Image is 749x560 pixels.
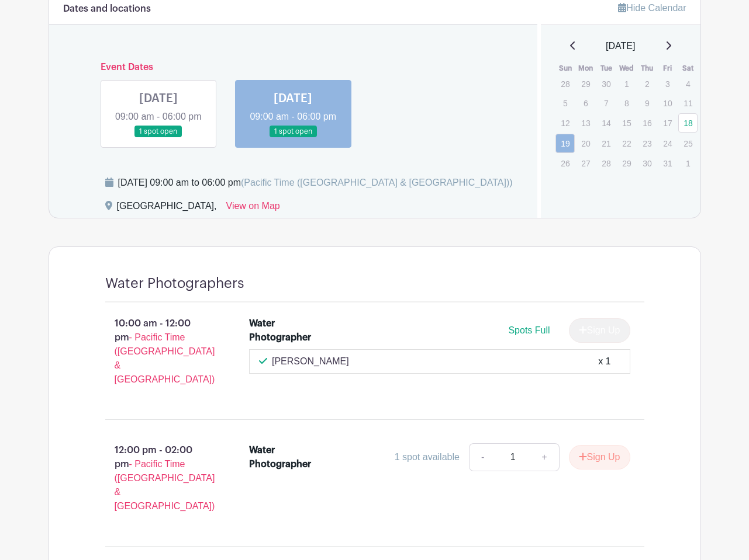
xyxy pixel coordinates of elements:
p: 5 [555,94,575,112]
p: 17 [658,114,677,132]
th: Wed [616,62,637,74]
p: 22 [617,134,636,152]
a: View on Map [226,199,280,218]
p: 2 [637,75,657,93]
p: 10 [658,94,677,112]
p: 24 [658,134,677,152]
a: Hide Calendar [618,3,686,13]
p: 29 [617,154,636,172]
th: Thu [637,62,657,74]
p: [PERSON_NAME] [272,354,349,368]
span: Spots Full [508,325,550,335]
p: 30 [596,75,616,93]
h6: Event Dates [91,62,496,73]
h6: Dates and locations [63,4,151,15]
span: - Pacific Time ([GEOGRAPHIC_DATA] & [GEOGRAPHIC_DATA]) [115,332,215,384]
h4: Water Photographers [105,275,244,292]
th: Sun [555,62,575,74]
p: 9 [637,94,657,112]
a: - [469,443,496,471]
p: 14 [596,114,616,132]
th: Fri [657,62,678,74]
div: x 1 [598,354,610,368]
span: (Pacific Time ([GEOGRAPHIC_DATA] & [GEOGRAPHIC_DATA])) [241,178,513,187]
p: 8 [617,94,636,112]
button: Sign Up [569,445,630,469]
div: Water Photographer [249,316,330,345]
div: [GEOGRAPHIC_DATA], [117,199,217,218]
p: 27 [576,154,595,172]
div: Water Photographer [249,443,330,471]
p: 20 [576,134,595,152]
p: 29 [576,75,595,93]
p: 6 [576,94,595,112]
p: 11 [678,94,698,112]
p: 16 [637,114,657,132]
p: 13 [576,114,595,132]
p: 10:00 am - 12:00 pm [87,312,231,391]
th: Mon [575,62,596,74]
p: 15 [617,114,636,132]
p: 12 [555,114,575,132]
p: 4 [678,75,698,93]
div: 1 spot available [395,450,460,464]
p: 31 [658,154,677,172]
p: 1 [678,154,698,172]
p: 7 [596,94,616,112]
span: [DATE] [606,39,635,53]
a: 18 [678,113,698,133]
p: 12:00 pm - 02:00 pm [87,439,231,518]
th: Tue [596,62,616,74]
p: 3 [658,75,677,93]
p: 26 [555,154,575,172]
a: + [530,443,559,471]
p: 30 [637,154,657,172]
span: - Pacific Time ([GEOGRAPHIC_DATA] & [GEOGRAPHIC_DATA]) [115,459,215,511]
div: [DATE] 09:00 am to 06:00 pm [118,176,513,190]
p: 28 [596,154,616,172]
p: 25 [678,134,698,152]
a: 19 [555,134,575,153]
p: 28 [555,75,575,93]
p: 1 [617,75,636,93]
p: 21 [596,134,616,152]
th: Sat [678,62,698,74]
p: 23 [637,134,657,152]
